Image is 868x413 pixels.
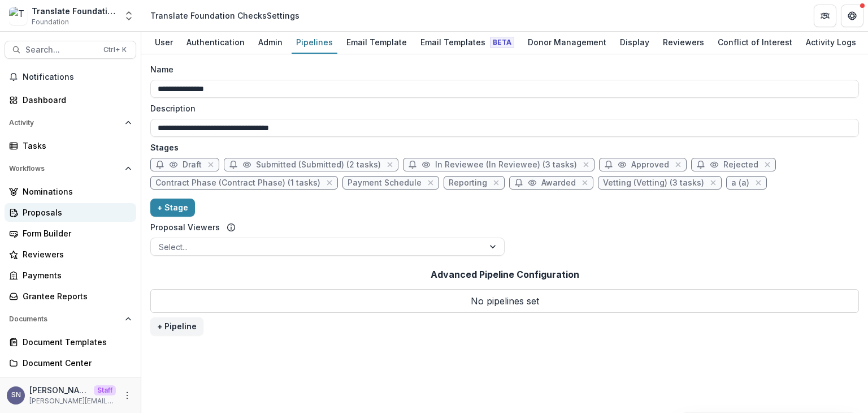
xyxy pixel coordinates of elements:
[672,159,684,170] button: close
[9,7,27,25] img: Translate Foundation Checks
[631,160,669,170] span: Approved
[292,34,337,50] div: Pipelines
[150,102,852,114] label: Description
[150,317,203,335] button: + Pipeline
[723,160,758,170] span: Rejected
[5,136,136,155] a: Tasks
[150,63,173,75] p: Name
[23,227,127,239] div: Form Builder
[32,5,116,17] div: Translate Foundation Checks
[5,333,136,351] a: Document Templates
[9,165,120,173] span: Workflows
[491,177,502,188] button: close
[490,37,514,48] span: Beta
[579,177,591,188] button: close
[5,160,136,178] button: Open Workflows
[435,160,577,170] span: In Reviewee (In Reviewee) (3 tasks)
[324,177,335,188] button: close
[449,178,487,188] span: Reporting
[23,269,127,281] div: Payments
[523,34,611,50] div: Donor Management
[5,68,136,86] button: Notifications
[416,32,519,54] a: Email Templates Beta
[94,385,116,395] p: Staff
[23,206,127,218] div: Proposals
[23,336,127,348] div: Document Templates
[155,178,320,188] span: Contract Phase (Contract Phase) (1 tasks)
[23,94,127,106] div: Dashboard
[5,203,136,222] a: Proposals
[425,177,436,188] button: close
[5,245,136,264] a: Reviewers
[23,290,127,302] div: Grantee Reports
[384,159,396,170] button: close
[150,10,300,21] div: Translate Foundation Checks Settings
[713,34,797,50] div: Conflict of Interest
[5,224,136,243] a: Form Builder
[292,32,337,54] a: Pipelines
[603,178,704,188] span: Vetting (Vetting) (3 tasks)
[23,186,127,197] div: Nominations
[523,32,611,54] a: Donor Management
[29,384,89,396] p: [PERSON_NAME]
[801,32,861,54] a: Activity Logs
[150,289,859,313] p: No pipelines set
[5,182,136,201] a: Nominations
[658,32,709,54] a: Reviewers
[150,199,195,217] button: + Stage
[23,248,127,260] div: Reviewers
[150,32,177,54] a: User
[101,44,129,56] div: Ctrl + K
[150,141,859,153] p: Stages
[731,178,749,188] span: a (a)
[256,160,381,170] span: Submitted (Submitted) (2 tasks)
[5,41,136,59] button: Search...
[205,159,216,170] button: close
[23,72,132,82] span: Notifications
[615,32,654,54] a: Display
[342,32,411,54] a: Email Template
[5,354,136,372] a: Document Center
[708,177,719,188] button: close
[762,159,773,170] button: close
[150,221,220,233] label: Proposal Viewers
[150,34,177,50] div: User
[5,310,136,328] button: Open Documents
[23,140,127,152] div: Tasks
[29,396,116,406] p: [PERSON_NAME][EMAIL_ADDRESS][DOMAIN_NAME]
[254,34,287,50] div: Admin
[11,392,21,399] div: Shawn Non-Profit
[9,119,120,127] span: Activity
[9,315,120,323] span: Documents
[25,45,97,55] span: Search...
[5,287,136,306] a: Grantee Reports
[254,32,287,54] a: Admin
[121,5,137,27] button: Open entity switcher
[801,34,861,50] div: Activity Logs
[5,266,136,285] a: Payments
[841,5,863,27] button: Get Help
[23,357,127,369] div: Document Center
[5,91,136,109] a: Dashboard
[120,389,134,402] button: More
[431,269,579,280] h2: Advanced Pipeline Configuration
[5,114,136,132] button: Open Activity
[541,178,576,188] span: Awarded
[146,7,304,24] nav: breadcrumb
[753,177,764,188] button: close
[182,32,249,54] a: Authentication
[713,32,797,54] a: Conflict of Interest
[182,34,249,50] div: Authentication
[32,17,69,27] span: Foundation
[416,34,519,50] div: Email Templates
[342,34,411,50] div: Email Template
[183,160,202,170] span: Draft
[658,34,709,50] div: Reviewers
[814,5,836,27] button: Partners
[348,178,422,188] span: Payment Schedule
[580,159,592,170] button: close
[615,34,654,50] div: Display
